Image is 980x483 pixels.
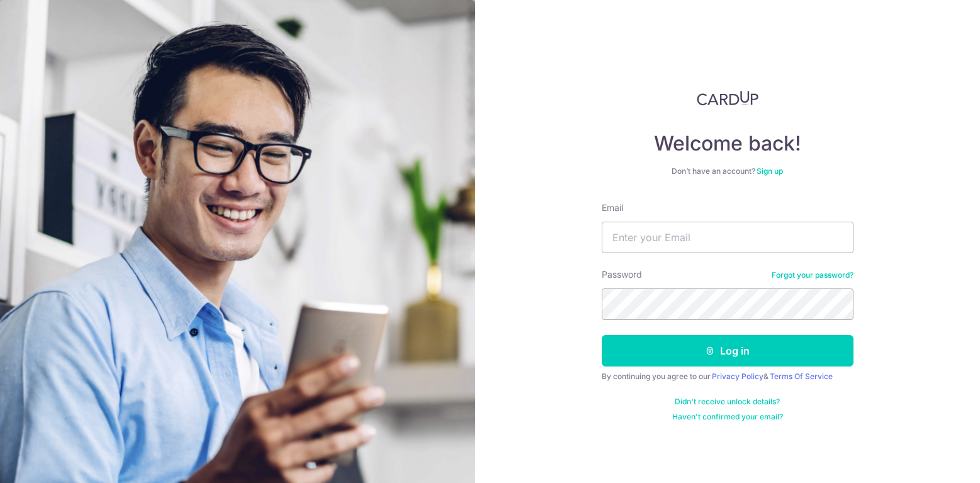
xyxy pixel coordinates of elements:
[672,412,783,422] a: Haven't confirmed your email?
[772,270,853,280] a: Forgot your password?
[602,372,853,382] div: By continuing you agree to our &
[602,335,853,367] button: Log in
[770,372,833,381] a: Terms Of Service
[602,202,623,214] label: Email
[602,166,853,176] div: Don’t have an account?
[675,397,780,407] a: Didn't receive unlock details?
[712,372,763,381] a: Privacy Policy
[697,91,758,106] img: CardUp Logo
[757,166,783,176] a: Sign up
[602,222,853,253] input: Enter your Email
[602,268,642,281] label: Password
[602,131,853,156] h4: Welcome back!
